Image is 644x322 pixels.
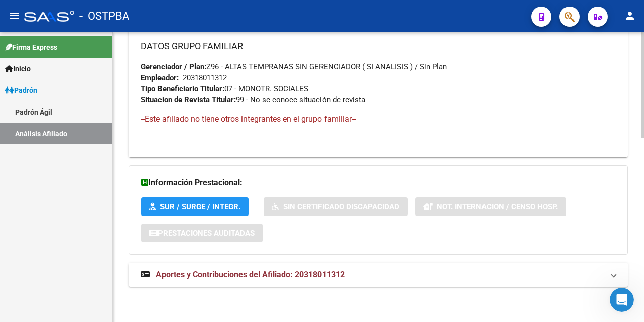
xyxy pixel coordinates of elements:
[141,62,206,71] strong: Gerenciador / Plan:
[141,73,179,82] strong: Empleador:
[141,224,263,242] button: Prestaciones Auditadas
[79,5,129,27] span: - OSTPBA
[158,229,255,238] span: Prestaciones Auditadas
[5,63,31,74] span: Inicio
[283,202,399,211] span: Sin Certificado Discapacidad
[156,270,345,279] span: Aportes y Contribuciones del Afiliado: 20318011312
[141,84,224,93] strong: Tipo Beneficiario Titular:
[141,95,236,104] strong: Situacion de Revista Titular:
[8,10,20,22] mat-icon: menu
[141,114,616,125] h4: --Este afiliado no tiene otros integrantes en el grupo familiar--
[141,84,308,93] span: 07 - MONOTR. SOCIALES
[160,202,240,211] span: SUR / SURGE / INTEGR.
[141,95,365,104] span: 99 - No se conoce situación de revista
[141,62,447,71] span: Z96 - ALTAS TEMPRANAS SIN GERENCIADOR ( SI ANALISIS ) / Sin Plan
[610,288,634,312] iframe: Intercom live chat
[624,10,636,22] mat-icon: person
[415,197,566,216] button: Not. Internacion / Censo Hosp.
[129,263,628,287] mat-expansion-panel-header: Aportes y Contribuciones del Afiliado: 20318011312
[5,85,37,96] span: Padrón
[141,176,615,190] h3: Información Prestacional:
[437,202,558,211] span: Not. Internacion / Censo Hosp.
[183,72,227,83] div: 20318011312
[5,42,57,53] span: Firma Express
[264,197,408,216] button: Sin Certificado Discapacidad
[141,39,616,53] h3: DATOS GRUPO FAMILIAR
[141,197,249,216] button: SUR / SURGE / INTEGR.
